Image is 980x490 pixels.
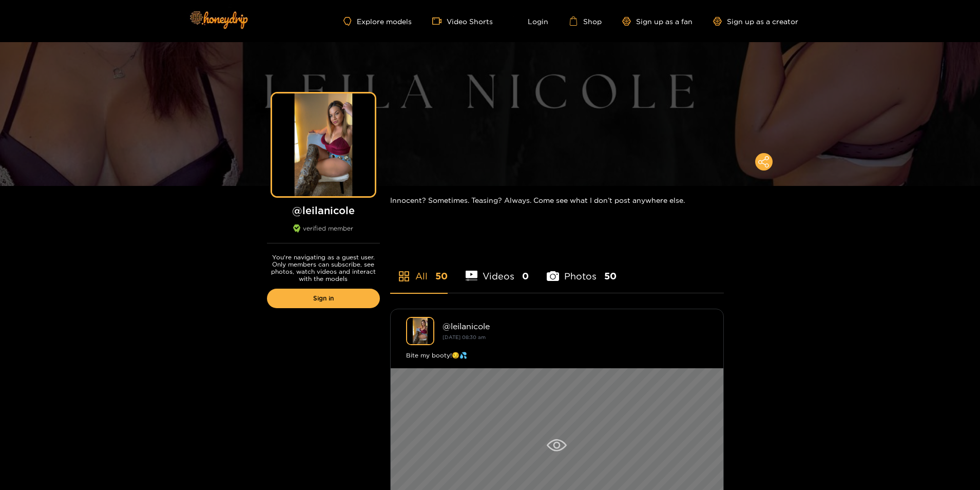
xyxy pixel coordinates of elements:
a: Login [513,16,548,26]
div: verified member [267,224,380,243]
a: Sign up as a creator [713,17,798,26]
small: [DATE] 08:30 am [443,334,486,340]
div: Bite my booty!😏💦 [406,350,708,361]
a: Explore models [343,17,411,26]
span: video-camera [432,16,447,26]
span: 0 [522,270,529,282]
a: Shop [569,16,602,26]
span: 50 [435,270,448,282]
img: leilanicole [406,317,434,345]
li: Videos [466,247,529,293]
span: 50 [604,270,617,282]
div: Innocent? Sometimes. Teasing? Always. Come see what I don’t post anywhere else. [390,186,724,214]
li: Photos [547,247,617,293]
p: You're navigating as a guest user. Only members can subscribe, see photos, watch videos and inter... [267,254,380,282]
a: Sign in [267,289,380,308]
a: Video Shorts [432,16,493,26]
h1: @ leilanicole [267,204,380,217]
div: @ leilanicole [443,322,708,331]
li: All [390,247,448,293]
a: Sign up as a fan [622,17,693,26]
span: appstore [398,270,410,282]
